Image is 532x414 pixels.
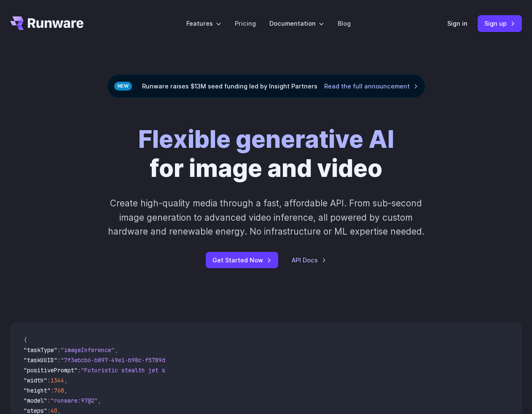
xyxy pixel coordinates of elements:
[115,346,118,354] span: ,
[78,366,81,374] span: :
[47,397,51,404] span: :
[24,366,78,374] span: "positivePrompt"
[24,377,47,384] span: "width"
[61,356,189,364] span: "7f3ebcb6-b897-49e1-b98c-f5789d2d40d7"
[98,397,101,404] span: ,
[61,346,115,354] span: "imageInference"
[138,125,394,154] strong: Flexible generative AI
[10,16,83,30] a: Go to /
[24,356,57,364] span: "taskUUID"
[24,397,47,404] span: "model"
[324,81,418,91] a: Read the full announcement
[447,19,468,28] a: Sign in
[269,19,324,28] label: Documentation
[478,15,522,32] a: Sign up
[81,366,388,374] span: "Futuristic stealth jet streaking through a neon-lit cityscape with glowing purple exhaust"
[51,397,98,404] span: "runware:97@2"
[64,387,67,394] span: ,
[24,336,27,344] span: {
[57,346,61,354] span: :
[206,252,278,268] a: Get Started Now
[235,19,256,28] a: Pricing
[47,377,51,384] span: :
[338,19,351,28] a: Blog
[24,387,51,394] span: "height"
[51,387,54,394] span: :
[57,356,61,364] span: :
[51,377,64,384] span: 1344
[138,125,394,183] h1: for image and video
[186,19,221,28] label: Features
[64,377,67,384] span: ,
[107,74,425,98] div: Runware raises $13M seed funding led by Insight Partners
[102,196,430,238] p: Create high-quality media through a fast, affordable API. From sub-second image generation to adv...
[24,346,57,354] span: "taskType"
[54,387,64,394] span: 768
[292,255,326,265] a: API Docs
